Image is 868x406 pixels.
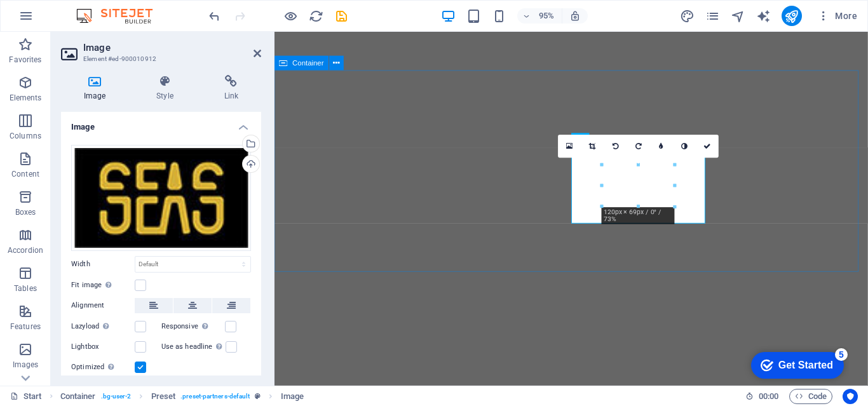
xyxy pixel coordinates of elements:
div: 5 [94,3,107,15]
i: This element is a customizable preset [255,393,261,400]
label: Responsive [161,319,225,334]
span: Click to select. Double-click to edit [281,389,304,404]
a: Blur [650,135,673,158]
nav: breadcrumb [60,389,304,404]
p: Images [13,360,39,370]
i: On resize automatically adjust zoom level to fit chosen device. [569,10,581,22]
h4: Image [61,75,133,102]
span: More [817,10,857,22]
div: Get Started 5 items remaining, 0% complete [10,6,103,33]
i: Publish [784,9,799,24]
button: undo [207,8,222,24]
a: Rotate left 90° [604,135,627,158]
span: Code [795,389,827,404]
span: Click to select. Double-click to edit [151,389,176,404]
button: Click here to leave preview mode and continue editing [283,8,298,24]
span: : [768,391,770,401]
p: Columns [10,131,41,141]
a: Rotate right 90° [627,135,650,158]
label: Lightbox [71,339,135,355]
button: publish [782,6,802,26]
span: Container [293,60,324,67]
span: . preset-partners-default [180,389,250,404]
button: Usercentrics [843,389,858,404]
span: Click to select. Double-click to edit [60,389,96,404]
h6: 95% [536,8,557,24]
i: Undo: Change image (Ctrl+Z) [207,9,222,24]
h6: Session time [745,389,779,404]
div: logo-seas-singapore-IKLxP3x_z_yynIDI0hnUjA.jpg [71,145,251,251]
p: Accordion [8,245,43,255]
i: Pages (Ctrl+Alt+S) [705,9,720,24]
h3: Element #ed-900010912 [83,53,236,65]
button: navigator [731,8,746,24]
h4: Link [201,75,261,102]
button: Code [789,389,832,404]
label: Fit image [71,278,135,293]
label: Width [71,261,135,267]
img: Editor Logo [73,8,168,24]
p: Content [11,169,39,179]
i: Save (Ctrl+S) [334,9,349,24]
p: Features [10,321,41,332]
span: . bg-user-2 [101,389,132,404]
p: Elements [10,93,42,103]
label: Optimized [71,360,135,375]
div: Get Started [37,14,92,25]
i: Design (Ctrl+Alt+Y) [680,9,695,24]
button: text_generator [756,8,771,24]
button: save [334,8,349,24]
p: Favorites [9,55,41,65]
button: pages [705,8,721,24]
span: 00 00 [759,389,778,404]
p: Tables [14,283,37,294]
h2: Image [83,42,261,53]
button: 95% [517,8,562,24]
button: More [812,6,862,26]
p: Boxes [15,207,36,217]
i: AI Writer [756,9,771,24]
a: Confirm ( Ctrl ⏎ ) [696,135,719,158]
label: Lazyload [71,319,135,334]
a: Greyscale [673,135,696,158]
h4: Style [133,75,201,102]
a: Crop mode [581,135,604,158]
button: reload [308,8,323,24]
a: Click to cancel selection. Double-click to open Pages [10,389,42,404]
h4: Image [61,112,261,135]
button: design [680,8,695,24]
label: Alignment [71,298,135,313]
label: Use as headline [161,339,226,355]
a: Select files from the file manager, stock photos, or upload file(s) [559,135,581,158]
i: Navigator [731,9,745,24]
